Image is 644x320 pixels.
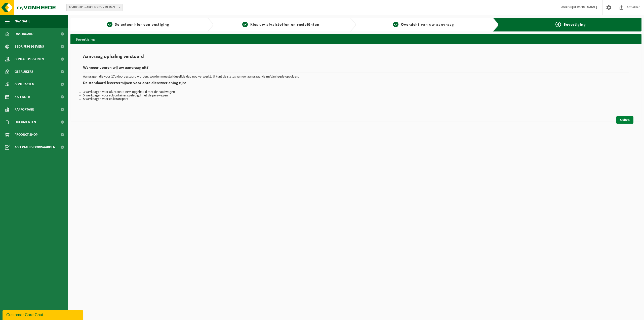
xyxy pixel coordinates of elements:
h2: De standaard levertermijnen voor onze dienstverlening zijn: [83,81,629,88]
span: Bevestiging [563,23,586,27]
a: 2Kies uw afvalstoffen en recipiënten [216,22,346,28]
h2: Bevestiging [70,34,641,44]
span: Kalender [15,91,30,103]
a: 3Overzicht van uw aanvraag [358,22,489,28]
span: 4 [555,22,561,27]
iframe: chat widget [3,309,84,320]
span: Rapportage [15,103,34,116]
span: Navigatie [15,15,30,28]
strong: [PERSON_NAME] [572,6,597,9]
h2: Wanneer voeren wij uw aanvraag uit? [83,66,629,73]
span: 1 [107,22,112,27]
span: 10-883881 - APOLLO BV - DEINZE [66,4,123,11]
li: 3 werkdagen voor afzetcontainers opgehaald met de haakwagen [83,90,629,94]
li: 5 werkdagen voor collitransport [83,97,629,101]
span: Gebruikers [15,65,33,78]
span: 2 [242,22,248,27]
span: Contactpersonen [15,53,44,65]
li: 5 werkdagen voor rolcontainers geledigd met de perswagen [83,94,629,97]
span: Overzicht van uw aanvraag [401,23,454,27]
span: 10-883881 - APOLLO BV - DEINZE [67,4,122,11]
p: Aanvragen die voor 17u doorgestuurd worden, worden meestal dezelfde dag nog verwerkt. U kunt de s... [83,75,629,79]
a: Sluiten [616,116,633,124]
span: Kies uw afvalstoffen en recipiënten [250,23,319,27]
span: Bedrijfsgegevens [15,40,44,53]
a: 1Selecteer hier een vestiging [73,22,203,28]
span: Dashboard [15,28,33,40]
span: 3 [393,22,398,27]
span: Selecteer hier een vestiging [115,23,169,27]
span: Acceptatievoorwaarden [15,141,55,154]
span: Documenten [15,116,36,128]
span: Product Shop [15,128,37,141]
span: Contracten [15,78,34,91]
h1: Aanvraag ophaling verstuurd [83,54,629,62]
